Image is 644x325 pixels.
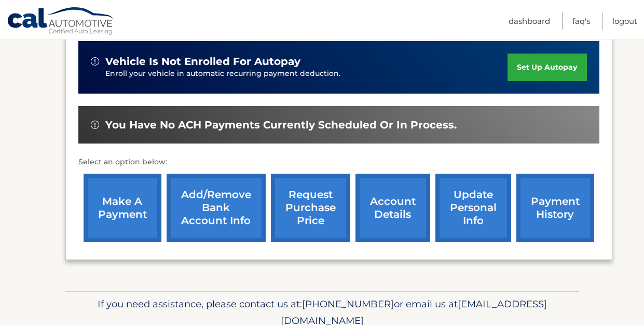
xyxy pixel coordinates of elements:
a: FAQ's [572,12,590,30]
a: Add/Remove bank account info [167,174,266,242]
a: request purchase price [271,174,350,242]
a: Cal Automotive [7,7,116,37]
a: update personal info [435,174,511,242]
span: You have no ACH payments currently scheduled or in process. [105,119,457,132]
a: account details [355,174,430,242]
a: set up autopay [508,54,586,81]
a: Dashboard [509,12,550,30]
span: [PHONE_NUMBER] [302,298,394,310]
span: vehicle is not enrolled for autopay [105,55,300,68]
p: Select an option below: [78,156,599,168]
a: Logout [612,12,637,30]
img: alert-white.svg [91,121,99,129]
a: make a payment [84,174,161,242]
p: Enroll your vehicle in automatic recurring payment deduction. [105,68,508,80]
img: alert-white.svg [91,57,99,66]
a: payment history [516,174,594,242]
